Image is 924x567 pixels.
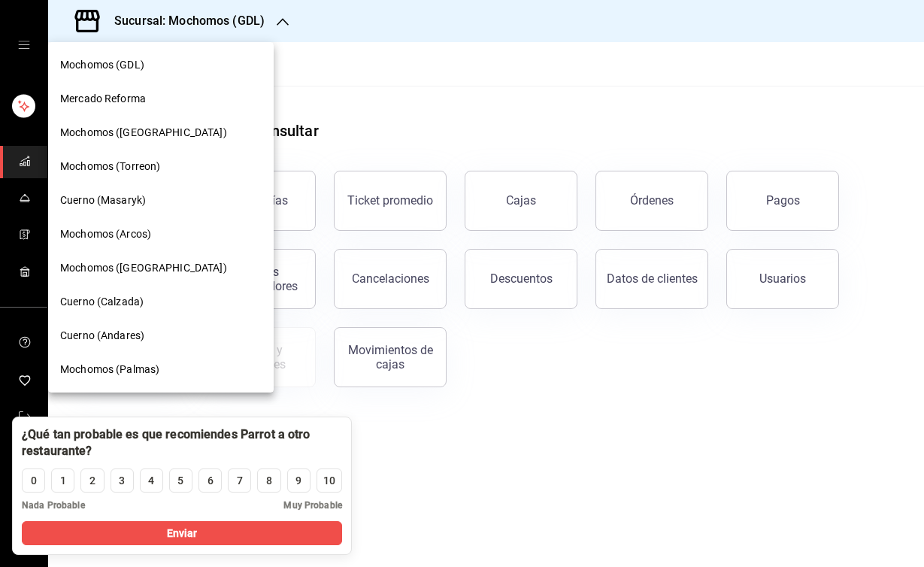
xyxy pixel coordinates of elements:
[60,260,227,276] span: Mochomos ([GEOGRAPHIC_DATA])
[60,57,144,73] span: Mochomos (GDL)
[237,473,243,489] div: 7
[60,193,146,208] span: Cuerno (Masaryk)
[60,328,144,344] span: Cuerno (Andares)
[48,319,274,353] div: Cuerno (Andares)
[48,183,274,217] div: Cuerno (Masaryk)
[60,362,159,377] span: Mochomos (Palmas)
[48,150,274,183] div: Mochomos (Torreon)
[283,499,342,512] span: Muy Probable
[60,159,160,174] span: Mochomos (Torreon)
[60,473,66,489] div: 1
[177,473,183,489] div: 5
[60,294,144,310] span: Cuerno (Calzada)
[31,473,37,489] div: 0
[60,125,227,141] span: Mochomos ([GEOGRAPHIC_DATA])
[295,473,301,489] div: 9
[148,473,154,489] div: 4
[60,226,151,242] span: Mochomos (Arcos)
[48,353,274,387] div: Mochomos (Palmas)
[48,217,274,251] div: Mochomos (Arcos)
[48,82,274,116] div: Mercado Reforma
[48,251,274,285] div: Mochomos ([GEOGRAPHIC_DATA])
[48,116,274,150] div: Mochomos ([GEOGRAPHIC_DATA])
[167,526,198,541] span: Enviar
[119,473,125,489] div: 3
[60,91,146,107] span: Mercado Reforma
[22,499,85,512] span: Nada Probable
[22,426,342,459] div: ¿Qué tan probable es que recomiendes Parrot a otro restaurante?
[89,473,95,489] div: 2
[323,473,335,489] div: 10
[266,473,272,489] div: 8
[48,48,274,82] div: Mochomos (GDL)
[48,285,274,319] div: Cuerno (Calzada)
[208,473,214,489] div: 6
